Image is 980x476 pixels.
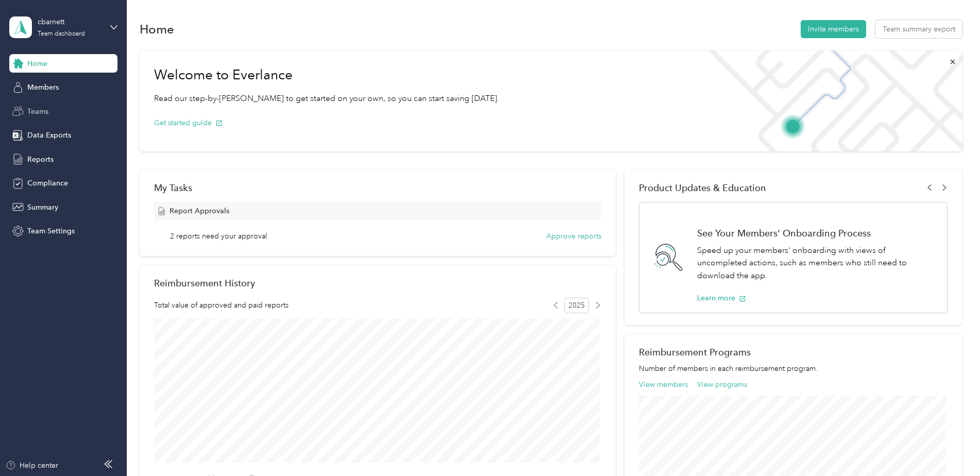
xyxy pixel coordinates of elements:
[697,244,936,282] p: Speed up your members' onboarding with views of uncompleted actions, such as members who still ne...
[38,31,85,37] div: Team dashboard
[6,460,58,471] button: Help center
[27,58,47,69] span: Home
[140,24,174,35] h1: Home
[27,106,48,117] span: Teams
[154,67,499,83] h1: Welcome to Everlance
[564,298,589,313] span: 2025
[27,154,54,165] span: Reports
[154,278,255,288] h2: Reimbursement History
[170,206,229,216] span: Report Approvals
[697,293,746,303] button: Learn more
[27,202,58,213] span: Summary
[875,20,962,38] button: Team summary export
[639,347,948,358] h2: Reimbursement Programs
[154,300,289,311] span: Total value of approved and paid reports
[639,363,948,374] p: Number of members in each reimbursement program.
[170,231,267,242] span: 2 reports need your approval
[38,16,102,27] div: cbarnett
[154,117,223,128] button: Get started guide
[27,178,68,189] span: Compliance
[27,226,75,236] span: Team Settings
[27,130,71,141] span: Data Exports
[697,228,936,239] h1: See Your Members' Onboarding Process
[639,182,766,193] span: Product Updates & Education
[154,92,499,105] p: Read our step-by-[PERSON_NAME] to get started on your own, so you can start saving [DATE].
[154,182,601,193] div: My Tasks
[697,379,747,390] button: View programs
[546,231,601,242] button: Approve reports
[801,20,866,38] button: Invite members
[639,379,688,390] button: View members
[27,82,59,93] span: Members
[922,418,980,476] iframe: Everlance-gr Chat Button Frame
[698,50,962,151] img: Welcome to everlance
